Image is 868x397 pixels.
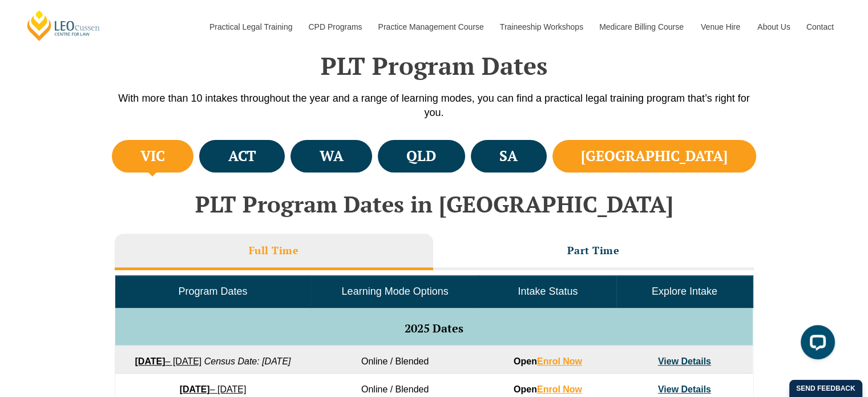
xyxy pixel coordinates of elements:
[370,2,491,51] a: Practice Management Course
[514,384,582,394] strong: Open
[320,147,344,166] h4: WA
[204,356,291,366] em: Census Date: [DATE]
[591,2,692,51] a: Medicare Billing Course
[140,147,165,166] h4: VIC
[798,2,842,51] a: Contact
[658,356,711,366] a: View Details
[180,384,247,394] a: [DATE]– [DATE]
[135,356,165,366] strong: [DATE]
[228,147,256,166] h4: ACT
[792,320,839,368] iframe: LiveChat chat widget
[342,286,449,297] span: Learning Mode Options
[26,9,102,42] a: [PERSON_NAME] Centre for Law
[178,286,247,297] span: Program Dates
[109,191,760,216] h2: PLT Program Dates in [GEOGRAPHIC_DATA]
[109,51,760,80] h2: PLT Program Dates
[406,147,436,166] h4: QLD
[652,286,717,297] span: Explore Intake
[537,384,582,394] a: Enrol Now
[109,91,760,120] p: With more than 10 intakes throughout the year and a range of learning modes, you can find a pract...
[514,356,582,366] strong: Open
[692,2,749,51] a: Venue Hire
[567,244,620,257] h3: Part Time
[300,2,369,51] a: CPD Programs
[658,384,711,394] a: View Details
[249,244,299,257] h3: Full Time
[537,356,582,366] a: Enrol Now
[405,320,463,336] span: 2025 Dates
[491,2,591,51] a: Traineeship Workshops
[201,2,300,51] a: Practical Legal Training
[310,346,479,374] td: Online / Blended
[518,286,578,297] span: Intake Status
[180,384,210,394] strong: [DATE]
[135,356,201,366] a: [DATE]– [DATE]
[499,147,518,166] h4: SA
[749,2,798,51] a: About Us
[581,147,728,166] h4: [GEOGRAPHIC_DATA]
